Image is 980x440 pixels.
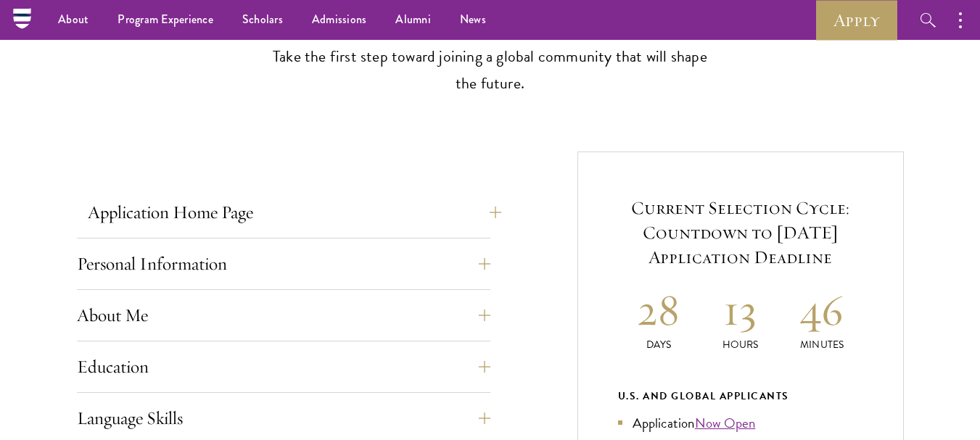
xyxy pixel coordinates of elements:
[699,283,781,337] h2: 13
[618,337,700,352] p: Days
[77,349,490,384] button: Education
[88,195,501,230] button: Application Home Page
[781,283,863,337] h2: 46
[695,412,756,433] a: Now Open
[77,246,490,281] button: Personal Information
[77,298,490,333] button: About Me
[781,337,863,352] p: Minutes
[618,283,700,337] h2: 28
[265,43,715,97] p: Take the first step toward joining a global community that will shape the future.
[618,196,863,270] h5: Current Selection Cycle: Countdown to [DATE] Application Deadline
[618,412,863,433] li: Application
[618,387,863,405] div: U.S. and Global Applicants
[77,401,490,436] button: Language Skills
[699,337,781,352] p: Hours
